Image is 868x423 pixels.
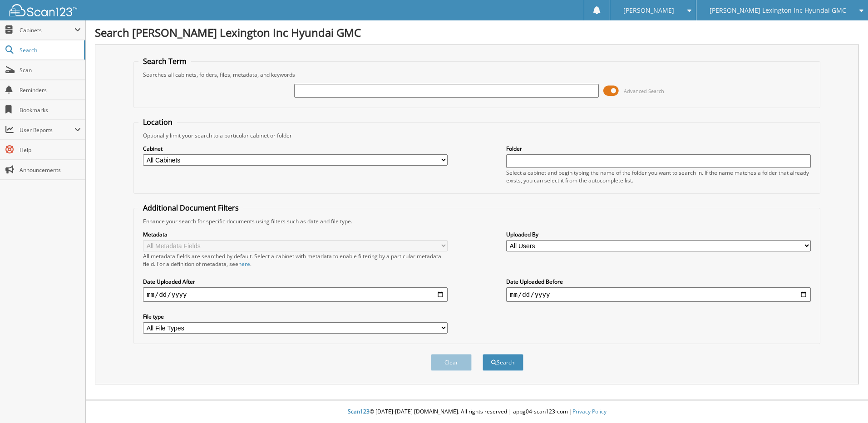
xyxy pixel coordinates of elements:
[20,26,74,34] span: Cabinets
[506,169,811,184] div: Select a cabinet and begin typing the name of the folder you want to search in. If the name match...
[506,231,811,238] label: Uploaded By
[20,126,74,134] span: User Reports
[431,354,472,371] button: Clear
[138,217,815,225] div: Enhance your search for specific documents using filters such as date and file type.
[143,278,448,285] label: Date Uploaded After
[20,46,79,54] span: Search
[20,106,81,114] span: Bookmarks
[506,287,811,302] input: end
[710,8,846,13] span: [PERSON_NAME] Lexington Inc Hyundai GMC
[138,56,191,66] legend: Search Term
[506,278,811,285] label: Date Uploaded Before
[143,252,448,268] div: All metadata fields are searched by default. Select a cabinet with metadata to enable filtering b...
[623,8,674,13] span: [PERSON_NAME]
[624,88,664,94] span: Advanced Search
[20,86,81,94] span: Reminders
[138,132,815,139] div: Optionally limit your search to a particular cabinet or folder
[138,117,177,127] legend: Location
[483,354,523,371] button: Search
[143,145,448,152] label: Cabinet
[138,71,815,79] div: Searches all cabinets, folders, files, metadata, and keywords
[20,166,81,174] span: Announcements
[9,4,77,16] img: scan123-logo-white.svg
[238,260,250,268] a: here
[143,313,448,320] label: File type
[143,287,448,302] input: start
[86,401,868,423] div: © [DATE]-[DATE] [DOMAIN_NAME]. All rights reserved | appg04-scan123-com |
[95,25,859,40] h1: Search [PERSON_NAME] Lexington Inc Hyundai GMC
[20,66,81,74] span: Scan
[506,145,811,152] label: Folder
[348,408,370,415] span: Scan123
[20,146,81,154] span: Help
[138,203,243,213] legend: Additional Document Filters
[143,231,448,238] label: Metadata
[572,408,607,415] a: Privacy Policy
